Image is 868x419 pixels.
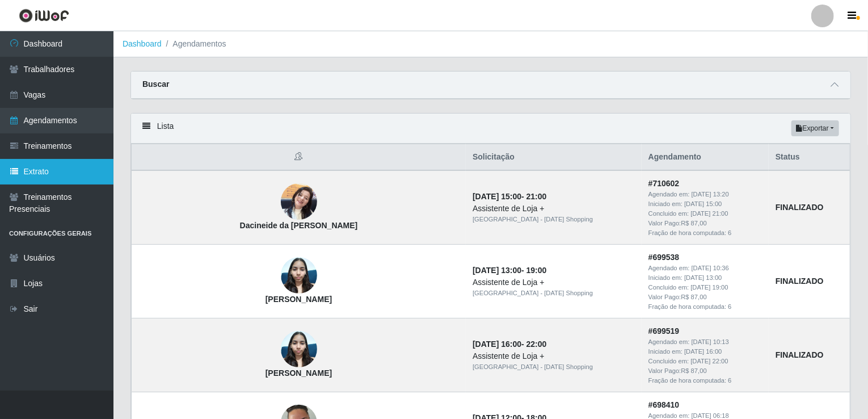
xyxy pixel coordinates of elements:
[648,273,762,283] div: Iniciado em:
[642,144,769,171] th: Agendamento
[648,263,762,273] div: Agendado em:
[648,366,762,376] div: Valor Pago: R$ 87,00
[162,38,226,50] li: Agendamentos
[526,266,547,275] time: 19:00
[19,9,69,23] img: CoreUI Logo
[648,337,762,347] div: Agendado em:
[473,288,635,298] div: [GEOGRAPHIC_DATA] - [DATE] Shopping
[473,350,635,362] div: Assistente de Loja +
[648,400,680,409] strong: # 698410
[692,191,729,198] time: [DATE] 13:20
[473,362,635,372] div: [GEOGRAPHIC_DATA] - [DATE] Shopping
[691,284,728,291] time: [DATE] 19:00
[648,357,762,366] div: Concluido em:
[281,252,317,300] img: Débora Zuza Rodrigues
[691,210,728,217] time: [DATE] 21:00
[123,39,162,48] a: Dashboard
[113,31,868,57] nav: breadcrumb
[266,295,332,304] strong: [PERSON_NAME]
[691,358,728,364] time: [DATE] 22:00
[692,265,729,271] time: [DATE] 10:36
[473,340,521,349] time: [DATE] 16:00
[769,144,850,171] th: Status
[648,179,680,188] strong: # 710602
[473,266,521,275] time: [DATE] 13:00
[648,292,762,302] div: Valor Pago: R$ 87,00
[281,178,317,226] img: Dacineide da silva bezerra
[791,120,839,136] button: Exportar
[648,219,762,228] div: Valor Pago: R$ 87,00
[648,228,762,238] div: Fração de hora computada: 6
[776,276,824,286] strong: FINALIZADO
[684,274,722,281] time: [DATE] 13:00
[776,203,824,212] strong: FINALIZADO
[648,347,762,357] div: Iniciado em:
[526,340,547,349] time: 22:00
[473,276,635,288] div: Assistente de Loja +
[648,283,762,292] div: Concluido em:
[473,192,521,201] time: [DATE] 15:00
[692,338,729,345] time: [DATE] 10:13
[684,348,722,355] time: [DATE] 16:00
[281,325,317,374] img: Débora Zuza Rodrigues
[648,302,762,312] div: Fração de hora computada: 6
[240,221,358,230] strong: Dacineide da [PERSON_NAME]
[131,114,850,144] div: Lista
[648,199,762,209] div: Iniciado em:
[142,79,169,89] strong: Buscar
[473,203,635,215] div: Assistente de Loja +
[473,266,546,275] strong: -
[648,209,762,219] div: Concluido em:
[684,200,722,207] time: [DATE] 15:00
[776,350,824,359] strong: FINALIZADO
[648,326,680,336] strong: # 699519
[473,340,546,349] strong: -
[473,215,635,224] div: [GEOGRAPHIC_DATA] - [DATE] Shopping
[266,368,332,378] strong: [PERSON_NAME]
[692,412,729,419] time: [DATE] 06:18
[648,253,680,262] strong: # 699538
[473,192,546,201] strong: -
[526,192,547,201] time: 21:00
[648,190,762,199] div: Agendado em:
[466,144,642,171] th: Solicitação
[648,376,762,386] div: Fração de hora computada: 6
